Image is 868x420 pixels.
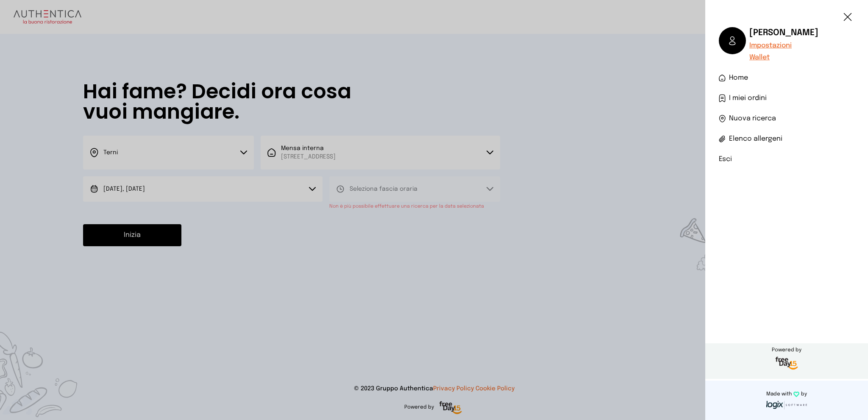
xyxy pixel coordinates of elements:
[719,93,854,103] a: I miei ordini
[749,27,818,39] h6: [PERSON_NAME]
[719,73,854,83] a: Home
[773,355,800,372] img: logo-freeday.3e08031.png
[719,154,854,164] li: Esci
[719,134,854,144] a: Elenco allergeni
[749,53,770,63] button: Wallet
[705,347,868,353] span: Powered by
[719,114,854,124] a: Nuova ricerca
[749,41,818,51] a: Impostazioni
[729,114,776,124] span: Nuova ricerca
[729,134,782,144] span: Elenco allergeni
[709,391,865,398] p: Made with by
[729,93,767,103] span: I miei ordini
[729,73,748,83] span: Home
